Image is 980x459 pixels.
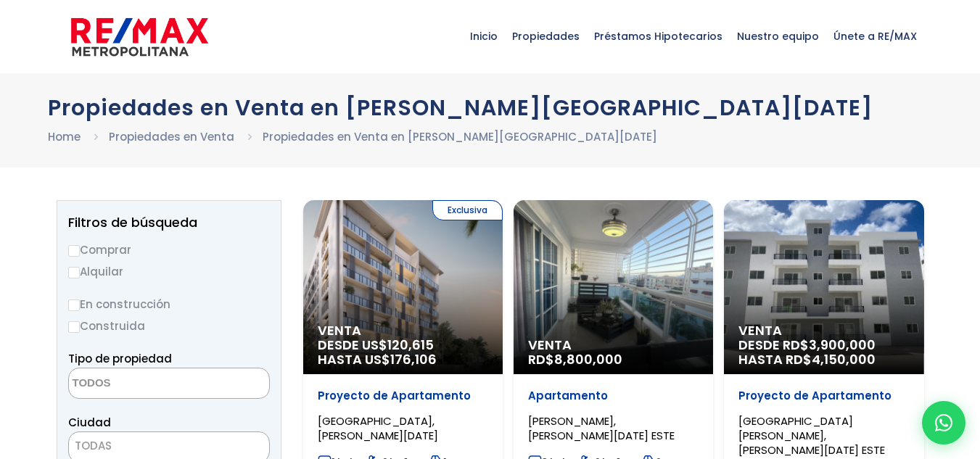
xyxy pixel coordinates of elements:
span: DESDE RD$ [738,338,909,367]
span: 4,150,000 [812,350,876,368]
h2: Filtros de búsqueda [68,215,270,230]
span: RD$ [528,350,622,368]
label: Construida [68,317,270,335]
span: Ciudad [68,415,111,430]
p: Apartamento [528,389,699,403]
textarea: Search [69,368,210,400]
span: HASTA RD$ [738,352,909,367]
span: Nuestro equipo [730,15,826,58]
span: 3,900,000 [809,336,876,354]
span: Venta [318,323,488,338]
p: Proyecto de Apartamento [738,389,909,403]
span: Exclusiva [432,200,503,220]
input: En construcción [68,299,80,311]
input: Alquilar [68,267,80,278]
img: remax-metropolitana-logo [71,15,208,59]
span: [PERSON_NAME], [PERSON_NAME][DATE] ESTE [528,413,675,443]
span: [GEOGRAPHIC_DATA], [PERSON_NAME][DATE] [318,413,438,443]
li: Propiedades en Venta en [PERSON_NAME][GEOGRAPHIC_DATA][DATE] [263,128,657,146]
label: En construcción [68,295,270,313]
span: Venta [528,338,699,352]
span: HASTA US$ [318,352,488,367]
label: Comprar [68,241,270,259]
span: TODAS [69,436,269,456]
span: 176,106 [390,350,437,368]
label: Alquilar [68,262,270,281]
a: Home [48,129,81,144]
a: Propiedades en Venta [109,129,234,144]
p: Proyecto de Apartamento [318,389,488,403]
span: DESDE US$ [318,338,488,367]
span: Únete a RE/MAX [826,15,924,58]
span: TODAS [75,438,112,453]
span: [GEOGRAPHIC_DATA][PERSON_NAME], [PERSON_NAME][DATE] ESTE [738,413,885,458]
input: Comprar [68,245,80,257]
span: Tipo de propiedad [68,351,172,366]
span: 120,615 [387,336,434,354]
h1: Propiedades en Venta en [PERSON_NAME][GEOGRAPHIC_DATA][DATE] [48,95,933,120]
span: Propiedades [505,15,587,58]
input: Construida [68,321,80,333]
span: Venta [738,323,909,338]
span: Inicio [463,15,505,58]
span: 8,800,000 [554,350,622,368]
span: Préstamos Hipotecarios [587,15,730,58]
